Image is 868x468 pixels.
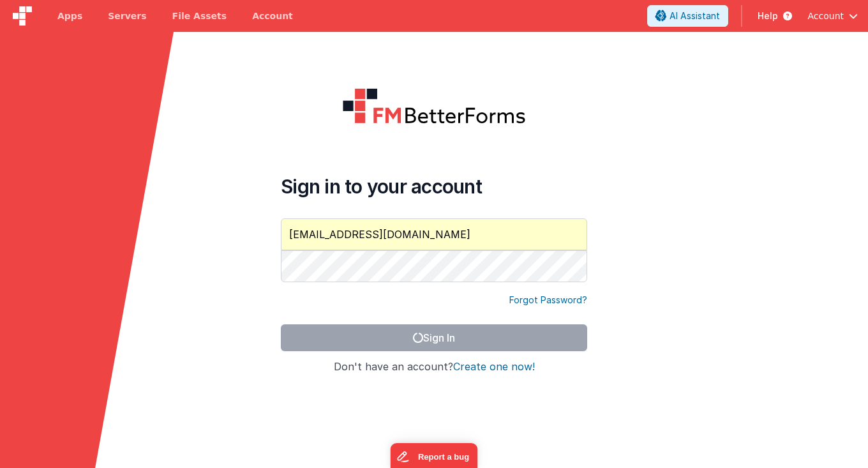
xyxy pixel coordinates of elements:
h4: Sign in to your account [281,175,587,198]
h4: Don't have an account? [281,361,587,373]
span: Apps [57,10,82,22]
span: AI Assistant [670,10,720,22]
span: Help [758,10,778,22]
span: File Assets [172,10,227,22]
button: Sign In [281,324,587,351]
span: Account [807,10,844,22]
button: AI Assistant [647,5,728,27]
span: Servers [108,10,146,22]
button: Account [807,10,858,22]
input: Email Address [281,218,587,250]
button: Create one now! [453,361,535,373]
a: Forgot Password? [509,294,587,306]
